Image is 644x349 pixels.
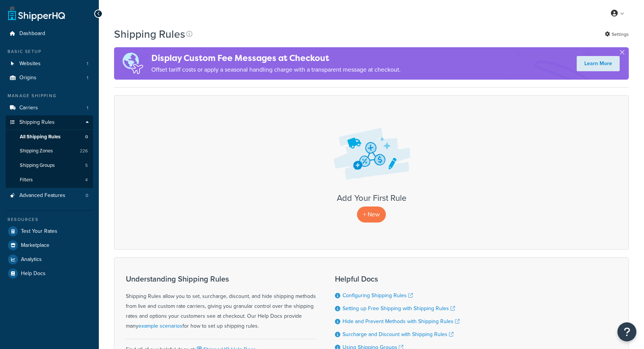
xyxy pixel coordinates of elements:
p: Offset tariff costs or apply a seasonal handling charge with a transparent message at checkout. [151,64,401,75]
span: 0 [86,192,88,199]
a: Origins 1 [6,71,93,85]
li: Advanced Features [6,189,93,203]
a: Setting up Free Shipping with Shipping Rules [343,304,455,312]
a: Carriers 1 [6,101,93,115]
span: Shipping Rules [19,119,55,126]
a: Shipping Rules [6,115,93,130]
h3: Understanding Shipping Rules [126,275,316,283]
span: 4 [85,177,88,183]
li: Shipping Groups [6,158,93,173]
a: example scenarios [138,322,182,330]
div: Manage Shipping [6,93,93,99]
span: Websites [19,61,41,67]
a: Settings [605,29,629,40]
li: Filters [6,173,93,187]
li: Shipping Rules [6,115,93,188]
li: Carriers [6,101,93,115]
span: 1 [87,61,88,67]
span: Filters [20,177,33,183]
span: 226 [80,148,88,154]
button: Open Resource Center [617,322,636,341]
h1: Shipping Rules [114,27,185,42]
span: Help Docs [21,271,46,277]
a: ShipperHQ Home [8,6,65,21]
div: Basic Setup [6,48,93,55]
span: Marketplace [21,242,49,249]
li: Shipping Zones [6,144,93,158]
span: Shipping Zones [20,148,53,154]
a: Analytics [6,253,93,266]
span: All Shipping Rules [20,134,60,140]
span: Analytics [21,256,42,263]
li: Websites [6,57,93,71]
span: Shipping Groups [20,162,55,169]
span: Test Your Rates [21,228,57,235]
a: Shipping Zones 226 [6,144,93,158]
a: Help Docs [6,267,93,280]
a: All Shipping Rules 0 [6,130,93,144]
a: Surcharge and Discount with Shipping Rules [343,330,454,338]
span: Dashboard [19,30,45,37]
div: Resources [6,216,93,223]
span: Advanced Features [19,192,65,199]
h3: Add Your First Rule [122,194,621,203]
img: duties-banner-06bc72dcb5fe05cb3f9472aba00be2ae8eb53ab6f0d8bb03d382ba314ac3c341.png [114,47,151,80]
li: All Shipping Rules [6,130,93,144]
a: Websites 1 [6,57,93,71]
a: Filters 4 [6,173,93,187]
a: Shipping Groups 5 [6,158,93,173]
a: Test Your Rates [6,224,93,238]
span: 0 [85,134,88,140]
span: Carriers [19,105,38,111]
li: Origins [6,71,93,85]
p: + New [357,207,386,222]
span: Origins [19,75,36,81]
a: Hide and Prevent Methods with Shipping Rules [343,317,460,325]
span: 1 [87,75,88,81]
span: 1 [87,105,88,111]
a: Learn More [577,56,620,71]
div: Shipping Rules allow you to set, surcharge, discount, and hide shipping methods from live and cus... [126,275,316,331]
h3: Helpful Docs [335,275,460,283]
h4: Display Custom Fee Messages at Checkout [151,52,401,64]
span: 5 [85,162,88,169]
a: Dashboard [6,27,93,41]
a: Marketplace [6,239,93,252]
a: Advanced Features 0 [6,189,93,203]
a: Configuring Shipping Rules [343,291,413,299]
